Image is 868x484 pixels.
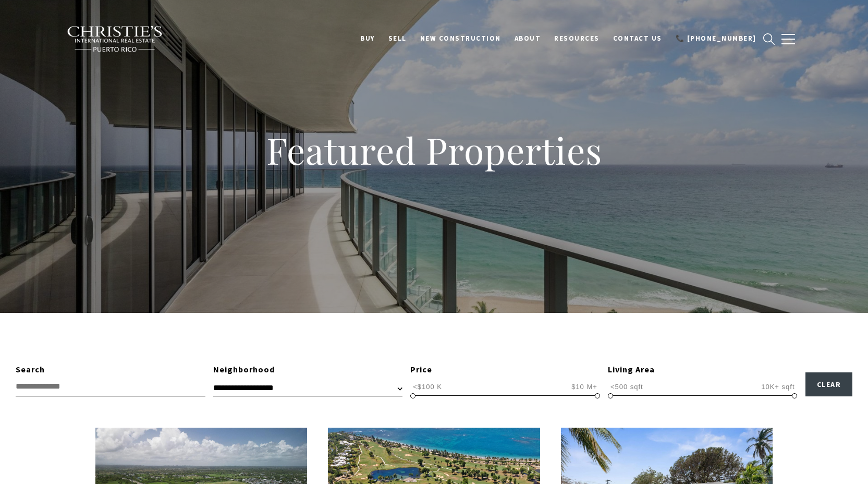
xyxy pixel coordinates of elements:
span: <500 sqft [608,382,646,392]
span: <$100 K [410,382,445,392]
a: BUY [353,29,382,49]
a: 📞 [PHONE_NUMBER] [669,29,763,49]
button: Clear [805,372,853,396]
div: Search [16,363,205,377]
span: 📞 [PHONE_NUMBER] [676,34,756,43]
span: $10 M+ [569,382,600,392]
img: Christie's International Real Estate black text logo [67,26,164,53]
div: Neighborhood [213,363,403,377]
a: New Construction [413,29,508,49]
span: New Construction [420,34,501,43]
div: Living Area [608,363,798,377]
span: Contact Us [613,34,662,43]
a: SELL [382,29,413,49]
a: About [508,29,548,49]
span: 10K+ sqft [759,382,797,392]
h1: Featured Properties [200,127,669,173]
div: Price [410,363,600,377]
a: Resources [547,29,606,49]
